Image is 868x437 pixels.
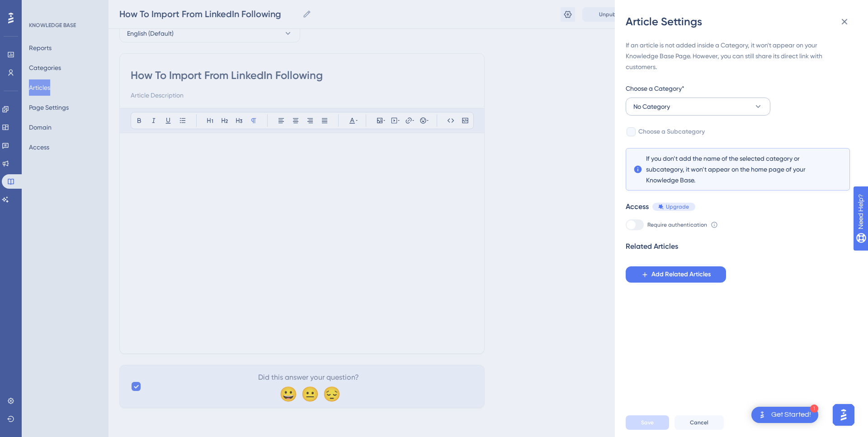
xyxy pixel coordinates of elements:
div: If an article is not added inside a Category, it won't appear on your Knowledge Base Page. Howeve... [626,40,850,72]
span: Upgrade [666,203,689,210]
iframe: UserGuiding AI Assistant Launcher [830,401,857,428]
div: Access [626,201,649,212]
span: No Category [633,101,670,112]
div: 1 [810,404,818,413]
button: Cancel [675,415,724,430]
span: Choose a Subcategory [638,126,705,137]
span: Save [641,419,654,426]
span: If you don’t add the name of the selected category or subcategory, it won’t appear on the home pa... [646,153,830,186]
div: Get Started! [771,410,811,420]
span: Need Help? [21,2,57,13]
span: Require authentication [647,221,707,228]
span: Cancel [690,419,708,426]
button: No Category [626,98,770,116]
div: Open Get Started! checklist, remaining modules: 1 [751,407,818,423]
div: Related Articles [626,241,678,252]
img: launcher-image-alternative-text [757,409,768,420]
button: Add Related Articles [626,266,726,283]
span: Add Related Articles [651,269,711,280]
div: Article Settings [626,14,857,29]
span: Choose a Category* [626,83,684,94]
button: Save [626,415,669,430]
